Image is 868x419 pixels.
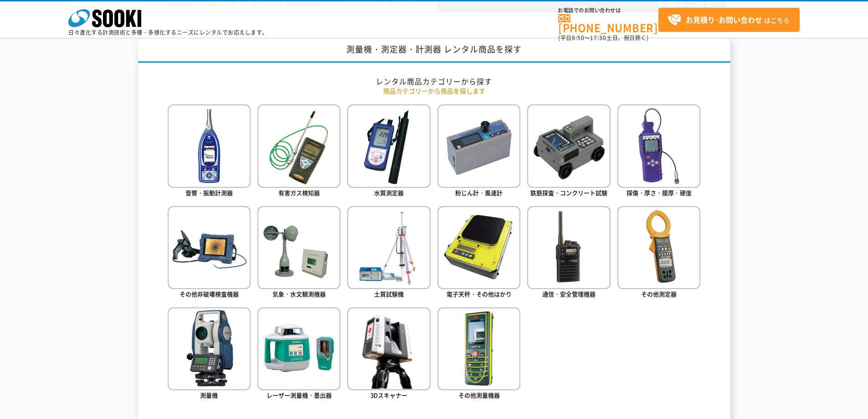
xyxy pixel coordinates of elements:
[617,206,700,289] img: その他測定器
[455,188,503,197] span: 粉じん計・風速計
[168,77,701,86] h2: レンタル商品カテゴリーから探す
[257,104,340,187] img: 有害ガス検知器
[558,34,648,42] span: (平日 ～ 土日、祝日除く)
[447,290,512,298] span: 電子天秤・その他はかり
[558,8,658,13] span: お電話でのお問い合わせは
[527,104,610,199] a: 鉄筋探査・コンクリート試験
[527,104,610,187] img: 鉄筋探査・コンクリート試験
[558,14,658,33] a: [PHONE_NUMBER]
[168,104,251,199] a: 音響・振動計測器
[347,206,430,289] img: 土質試験機
[617,206,700,300] a: その他測定器
[668,13,790,27] span: はこちら
[374,290,404,298] span: 土質試験機
[617,104,700,199] a: 探傷・厚さ・膜厚・硬度
[257,206,340,289] img: 気象・水文観測機器
[374,188,404,197] span: 水質測定器
[530,188,607,197] span: 鉄筋探査・コンクリート試験
[437,307,520,390] img: その他測量機器
[347,307,430,390] img: 3Dスキャナー
[590,34,606,42] span: 17:30
[627,188,692,197] span: 探傷・厚さ・膜厚・硬度
[257,206,340,300] a: 気象・水文観測機器
[168,307,251,402] a: 測量機
[370,391,407,399] span: 3Dスキャナー
[641,290,677,298] span: その他測定器
[542,290,596,298] span: 通信・安全管理機器
[572,34,585,42] span: 8:50
[168,206,251,289] img: その他非破壊検査機器
[200,391,218,399] span: 測量機
[257,104,340,199] a: 有害ガス検知器
[347,206,430,300] a: 土質試験機
[437,206,520,289] img: 電子天秤・その他はかり
[617,104,700,187] img: 探傷・厚さ・膜厚・硬度
[257,307,340,390] img: レーザー測量機・墨出器
[168,307,251,390] img: 測量機
[272,290,326,298] span: 気象・水文観測機器
[68,30,268,35] p: 日々進化する計測技術と多種・多様化するニーズにレンタルでお応えします。
[180,290,239,298] span: その他非破壊検査機器
[347,104,430,199] a: 水質測定器
[458,391,500,399] span: その他測量機器
[437,104,520,199] a: 粉じん計・風速計
[185,188,233,197] span: 音響・振動計測器
[168,206,251,300] a: その他非破壊検査機器
[278,188,320,197] span: 有害ガス検知器
[527,206,610,289] img: 通信・安全管理機器
[658,8,800,32] a: お見積り･お問い合わせはこちら
[257,307,340,402] a: レーザー測量機・墨出器
[168,104,251,187] img: 音響・振動計測器
[527,206,610,300] a: 通信・安全管理機器
[686,14,762,25] strong: お見積り･お問い合わせ
[138,38,730,63] h1: 測量機・測定器・計測器 レンタル商品を探す
[437,307,520,402] a: その他測量機器
[347,104,430,187] img: 水質測定器
[347,307,430,402] a: 3Dスキャナー
[437,206,520,300] a: 電子天秤・その他はかり
[437,104,520,187] img: 粉じん計・風速計
[267,391,332,399] span: レーザー測量機・墨出器
[168,86,701,96] p: 商品カテゴリーから商品を探します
